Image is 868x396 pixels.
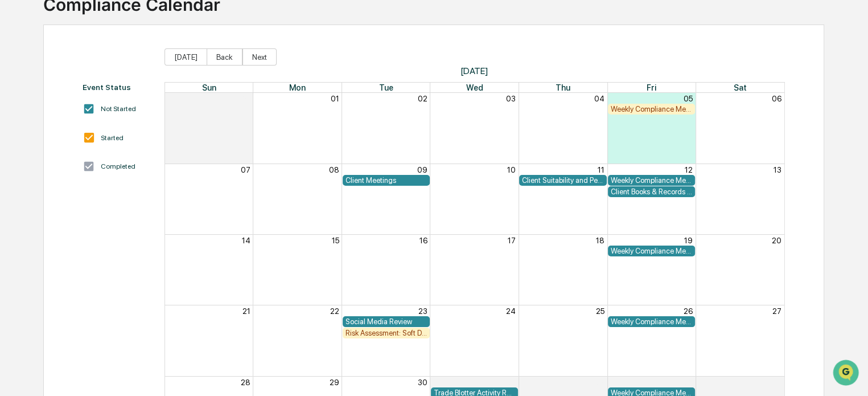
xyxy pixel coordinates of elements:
div: 🖐️ [11,145,20,154]
button: 20 [772,236,781,245]
button: 31 [242,94,250,103]
button: 28 [241,378,250,387]
a: 🖐️Preclearance [7,139,78,160]
button: 04 [771,378,781,387]
div: Client Meetings [345,176,427,185]
button: 13 [774,165,781,174]
span: Preclearance [23,144,73,155]
div: Social Media Review [345,317,427,326]
div: Weekly Compliance Meeting [611,105,692,113]
button: 05 [684,94,693,103]
span: Attestations [94,144,141,155]
div: Start new chat [39,87,187,99]
iframe: Open customer support [832,358,862,389]
button: 14 [242,236,250,245]
button: 21 [242,307,250,316]
div: Risk Assessment: Soft Dollar Kickbacks [345,329,427,337]
span: Wed [466,83,483,92]
span: [DATE] [164,66,785,76]
span: Tue [379,83,393,92]
a: Powered byPylon [80,193,138,202]
div: 🗄️ [83,145,92,154]
img: 1746055101610-c473b297-6a78-478c-a979-82029cc54cd1 [11,87,32,108]
div: Event Status [83,83,153,92]
div: Weekly Compliance Meeting [611,317,692,326]
span: Sat [734,83,747,92]
span: Sun [201,83,216,92]
div: We're available if you need us! [39,99,144,108]
div: 🔎 [11,166,20,175]
button: Next [242,48,277,66]
div: Client Suitability and Performance Review [522,176,603,185]
div: Completed [101,162,135,170]
button: 23 [418,307,427,316]
button: 08 [329,165,339,174]
button: 09 [417,165,427,174]
span: Mon [289,83,306,92]
p: How can we help? [11,24,207,42]
button: 18 [596,236,604,245]
button: 03 [506,94,516,103]
button: 24 [506,307,516,316]
div: Weekly Compliance Meeting [611,176,692,185]
div: Weekly Compliance Meeting [611,247,692,255]
div: Not Started [101,105,136,113]
div: Client Books & Records Review [611,187,692,196]
span: Thu [556,83,570,92]
span: Data Lookup [23,165,72,177]
a: 🗄️Attestations [78,139,146,160]
button: [DATE] [164,48,207,66]
button: 26 [684,307,693,316]
button: 29 [330,378,339,387]
button: 06 [772,94,781,103]
button: 19 [684,236,693,245]
button: 02 [418,94,427,103]
button: 10 [507,165,516,174]
button: 04 [594,94,604,103]
button: 12 [685,165,693,174]
button: 22 [330,307,339,316]
button: 01 [507,378,516,387]
button: 15 [332,236,339,245]
button: 30 [418,378,427,387]
span: Fri [647,83,656,92]
button: 16 [419,236,427,245]
a: 🔎Data Lookup [7,161,76,181]
button: 17 [508,236,516,245]
span: Pylon [113,193,138,202]
button: 27 [772,307,781,316]
button: 25 [596,307,604,316]
button: 03 [683,378,693,387]
button: 01 [331,94,339,103]
button: 11 [598,165,604,174]
button: 07 [241,165,250,174]
button: Back [207,48,242,66]
button: Start new chat [194,91,207,104]
div: Started [101,134,124,142]
button: 02 [595,378,604,387]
